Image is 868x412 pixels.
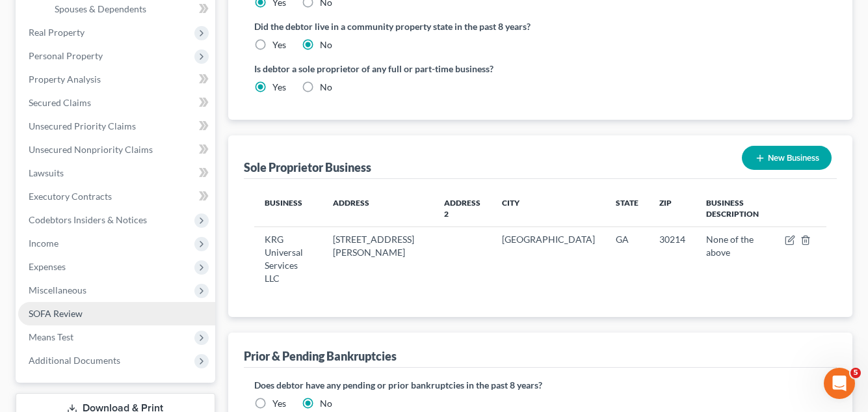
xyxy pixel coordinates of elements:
iframe: Intercom live chat [824,368,855,399]
span: Income [29,238,59,249]
th: City [492,189,605,227]
label: Is debtor a sole proprietor of any full or part-time business? [254,62,534,76]
td: GA [605,227,649,291]
a: Secured Claims [18,91,215,115]
td: [STREET_ADDRESS][PERSON_NAME] [322,227,434,291]
th: State [605,189,649,227]
th: Business Description [696,189,774,227]
th: Address 2 [434,189,492,227]
label: Yes [272,38,286,51]
a: Executory Contracts [18,185,215,208]
span: Unsecured Nonpriority Claims [29,144,153,155]
button: New Business [742,146,832,170]
label: No [320,38,332,51]
span: Property Analysis [29,74,101,85]
span: 5 [850,368,861,378]
span: Personal Property [29,50,103,61]
a: Unsecured Priority Claims [18,115,215,138]
div: Sole Proprietor Business [244,159,371,175]
span: Additional Documents [29,355,120,366]
label: Does debtor have any pending or prior bankruptcies in the past 8 years? [254,378,826,392]
label: No [320,81,332,94]
th: Zip [649,189,696,227]
label: No [320,397,332,410]
a: SOFA Review [18,302,215,325]
span: Expenses [29,261,66,272]
span: Spouses & Dependents [55,3,146,14]
td: None of the above [696,227,774,291]
span: Means Test [29,331,73,342]
td: KRG Universal Services LLC [254,227,322,291]
span: SOFA Review [29,308,83,319]
td: [GEOGRAPHIC_DATA] [492,227,605,291]
a: Lawsuits [18,161,215,185]
label: Yes [272,81,286,94]
span: Miscellaneous [29,284,86,295]
span: Real Property [29,27,85,38]
span: Secured Claims [29,97,91,108]
label: Yes [272,397,286,410]
div: Prior & Pending Bankruptcies [244,348,397,364]
th: Business [254,189,322,227]
span: Executory Contracts [29,191,112,202]
span: Unsecured Priority Claims [29,120,136,131]
td: 30214 [649,227,696,291]
label: Did the debtor live in a community property state in the past 8 years? [254,20,826,33]
span: Lawsuits [29,167,64,178]
span: Codebtors Insiders & Notices [29,214,147,225]
a: Property Analysis [18,68,215,91]
a: Unsecured Nonpriority Claims [18,138,215,161]
th: Address [322,189,434,227]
